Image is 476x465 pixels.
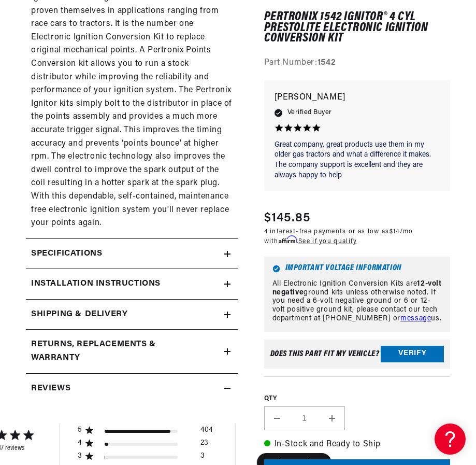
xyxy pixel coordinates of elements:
[381,345,444,362] button: Verify
[78,452,82,461] div: 3
[31,308,127,321] h2: Shipping & Delivery
[200,426,213,439] div: 404
[26,300,238,330] summary: Shipping & Delivery
[78,426,213,439] div: 5 star by 404 reviews
[78,452,213,464] div: 3 star by 3 reviews
[31,338,198,364] h2: Returns, Replacements & Warranty
[26,374,238,404] summary: Reviews
[264,438,451,451] p: In-Stock and Ready to Ship
[264,12,451,44] h1: PerTronix 1542 Ignitor® 4 cyl Prestolite Electronic Ignition Conversion Kit
[390,229,400,235] span: $14
[275,91,440,105] p: [PERSON_NAME]
[275,139,440,180] p: Great company, great products use them in my older gas tractors and what a difference it makes. T...
[264,209,311,228] span: $145.85
[26,239,238,269] summary: Specifications
[31,382,70,396] h2: Reviews
[270,349,380,358] div: Does This part fit My vehicle?
[31,277,161,291] h2: Installation instructions
[78,439,82,448] div: 4
[272,264,442,272] h6: Important Voltage Information
[400,315,431,322] a: message
[287,107,332,118] span: Verified Buyer
[31,247,102,261] h2: Specifications
[318,59,336,67] strong: 1542
[279,236,297,244] span: Affirm
[264,228,451,246] p: 4 interest-free payments or as low as /mo with .
[264,57,451,70] div: Part Number:
[26,269,238,299] summary: Installation instructions
[298,238,357,245] a: See if you qualify - Learn more about Affirm Financing (opens in modal)
[200,439,208,452] div: 23
[272,279,442,323] p: All Electronic Ignition Conversion Kits are ground kits unless otherwise noted. If you need a 6-v...
[200,452,205,464] div: 3
[78,426,82,435] div: 5
[26,330,238,373] summary: Returns, Replacements & Warranty
[78,439,213,452] div: 4 star by 23 reviews
[264,394,451,403] label: QTY
[272,279,442,296] strong: 12-volt negative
